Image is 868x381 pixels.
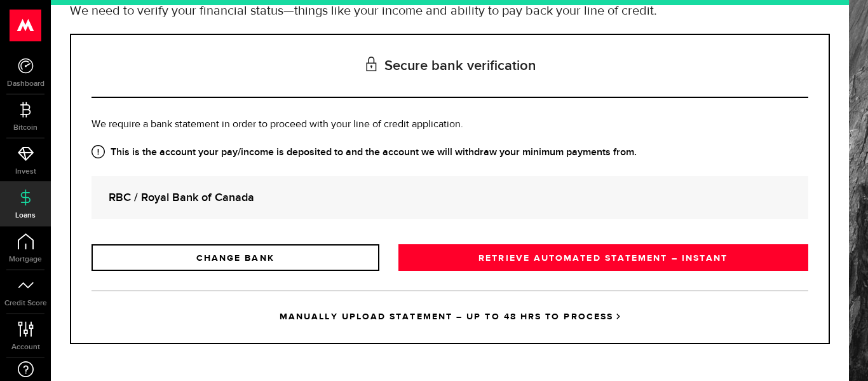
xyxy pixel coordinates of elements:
[92,35,808,98] h3: Secure bank verification
[92,120,463,130] span: We require a bank statement in order to proceed with your line of credit application.
[10,5,48,43] button: Open LiveChat chat widget
[109,189,791,206] strong: RBC / Royal Bank of Canada
[398,244,808,271] a: RETRIEVE AUTOMATED STATEMENT – INSTANT
[92,145,808,160] strong: This is the account your pay/income is deposited to and the account we will withdraw your minimum...
[92,244,379,271] a: CHANGE BANK
[70,2,830,21] p: We need to verify your financial status—things like your income and ability to pay back your line...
